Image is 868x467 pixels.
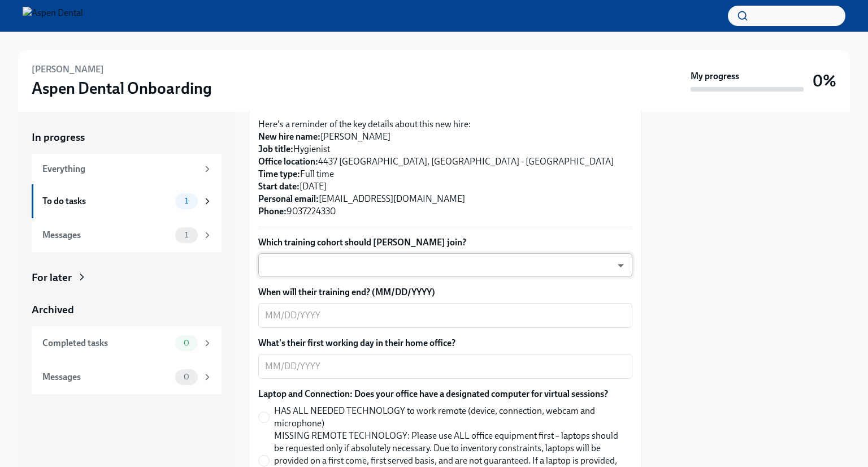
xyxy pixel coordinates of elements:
[258,388,632,400] label: Laptop and Connection: Does your office have a designated computer for virtual sessions?
[32,270,72,285] div: For later
[32,270,222,285] a: For later
[258,181,300,192] strong: Start date:
[177,339,196,347] span: 0
[32,184,222,218] a: To do tasks1
[32,326,222,360] a: Completed tasks0
[258,131,320,142] strong: New hire name:
[32,302,222,317] a: Archived
[258,286,632,299] label: When will their training end? (MM/DD/YYYY)
[42,371,171,383] div: Messages
[258,236,632,249] label: Which training cohort should [PERSON_NAME] join?
[178,197,195,205] span: 1
[813,71,836,91] h3: 0%
[32,360,222,394] a: Messages0
[258,337,632,349] label: What's their first working day in their home office?
[258,156,318,167] strong: Office location:
[258,253,632,277] div: ​
[274,405,623,430] span: HAS ALL NEEDED TECHNOLOGY to work remote (device, connection, webcam and microphone)
[691,70,739,83] strong: My progress
[258,118,632,218] p: Here's a reminder of the key details about this new hire: [PERSON_NAME] Hygienist 4437 [GEOGRAPHI...
[42,163,198,175] div: Everything
[258,168,300,179] strong: Time type:
[178,231,195,239] span: 1
[23,7,83,25] img: Aspen Dental
[32,130,222,145] a: In progress
[42,337,171,349] div: Completed tasks
[258,193,319,204] strong: Personal email:
[258,144,293,154] strong: Job title:
[32,78,212,98] h3: Aspen Dental Onboarding
[32,63,104,76] h6: [PERSON_NAME]
[42,195,171,207] div: To do tasks
[32,154,222,184] a: Everything
[42,229,171,241] div: Messages
[258,206,287,217] strong: Phone:
[177,373,196,381] span: 0
[32,218,222,252] a: Messages1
